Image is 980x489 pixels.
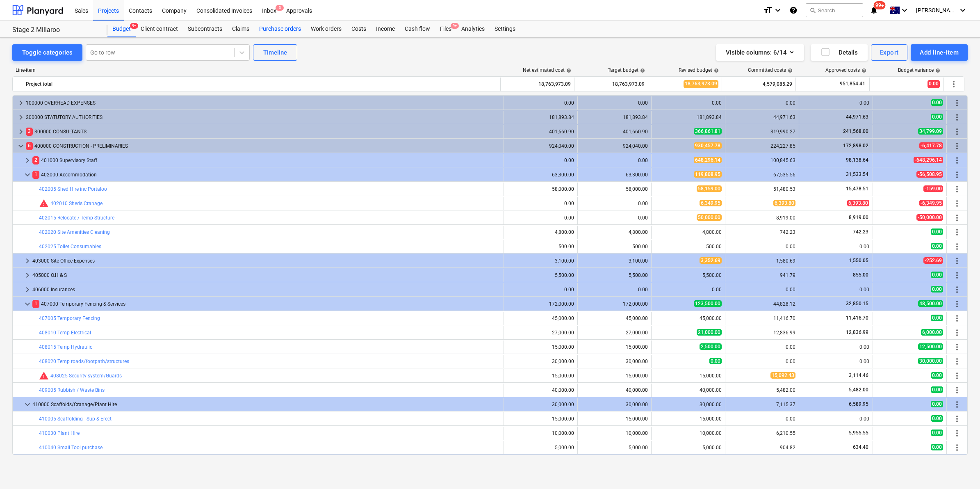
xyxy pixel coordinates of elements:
[39,199,49,208] span: Committed costs exceed revised budget
[952,385,962,395] span: More actions
[679,67,719,73] div: Revised budget
[952,371,962,381] span: More actions
[729,172,795,178] div: 67,535.56
[507,344,574,350] div: 15,000.00
[23,400,32,409] span: keyboard_arrow_down
[931,401,943,407] span: 0.00
[16,98,26,108] span: keyboard_arrow_right
[802,416,869,422] div: 0.00
[931,243,943,249] span: 0.00
[371,21,400,37] a: Income
[32,156,39,164] span: 2
[655,430,722,436] div: 10,000.00
[700,257,722,264] span: 3,352.69
[729,330,795,336] div: 12,836.99
[32,254,500,267] div: 403000 Site Office Expenses
[130,23,138,29] span: 9+
[400,21,435,37] div: Cash flow
[581,387,648,393] div: 40,000.00
[39,330,91,336] a: 408010 Temp Electrical
[23,270,32,280] span: keyboard_arrow_right
[697,214,722,221] span: 50,000.00
[435,21,456,37] div: Files
[490,21,520,37] a: Settings
[952,98,962,108] span: More actions
[931,315,943,321] span: 0.00
[581,244,648,249] div: 500.00
[23,170,32,180] span: keyboard_arrow_down
[845,171,869,177] span: 31,533.54
[581,287,648,292] div: 0.00
[581,272,648,278] div: 5,500.00
[608,67,645,73] div: Target budget
[655,229,722,235] div: 4,800.00
[655,272,722,278] div: 5,500.00
[952,313,962,323] span: More actions
[931,372,943,379] span: 0.00
[952,155,962,165] span: More actions
[39,229,110,235] a: 402020 Site Amenities Cleaning
[729,387,795,393] div: 5,482.00
[39,344,92,350] a: 408015 Temp Hydraulic
[32,269,500,282] div: 405000 O.H & S
[874,1,886,9] span: 99+
[848,258,869,263] span: 1,550.05
[39,215,114,221] a: 402015 Relocate / Temp Structure
[694,157,722,163] span: 648,296.14
[931,444,943,450] span: 0.00
[136,21,183,37] a: Client contract
[655,402,722,407] div: 30,000.00
[914,157,943,163] span: -648,296.14
[107,21,136,37] div: Budget
[581,229,648,235] div: 4,800.00
[507,186,574,192] div: 58,000.00
[748,67,793,73] div: Committed costs
[32,398,500,411] div: 410000 Scaffolds/Cranage/Plant Hire
[729,344,795,350] div: 0.00
[931,286,943,292] span: 0.00
[763,5,773,15] i: format_size
[565,68,571,73] span: help
[655,373,722,379] div: 15,000.00
[916,214,943,221] span: -50,000.00
[581,430,648,436] div: 10,000.00
[306,21,346,37] div: Work orders
[931,272,943,278] span: 0.00
[845,114,869,120] span: 44,971.63
[507,258,574,264] div: 3,100.00
[507,100,574,106] div: 0.00
[729,315,795,321] div: 11,416.70
[825,67,866,73] div: Approved costs
[809,7,816,14] span: search
[655,315,722,321] div: 45,000.00
[729,416,795,422] div: 0.00
[952,428,962,438] span: More actions
[26,139,500,153] div: 400000 CONSTRUCTION - PRELIMINARIES
[952,242,962,251] span: More actions
[39,359,129,364] a: 408020 Temp roads/footpath/structures
[931,229,943,235] span: 0.00
[931,99,943,106] span: 0.00
[254,21,306,37] div: Purchase orders
[802,100,869,106] div: 0.00
[507,172,574,178] div: 63,300.00
[918,300,943,307] span: 48,500.00
[32,168,500,181] div: 402000 Accommodation
[848,387,869,393] span: 5,482.00
[507,287,574,292] div: 0.00
[802,287,869,292] div: 0.00
[949,79,959,89] span: More actions
[32,283,500,296] div: 406000 Insurances
[911,44,968,61] button: Add line-item
[952,270,962,280] span: More actions
[923,257,943,264] span: -252.69
[845,301,869,306] span: 32,850.15
[921,329,943,336] span: 6,000.00
[694,300,722,307] span: 123,500.00
[931,415,943,422] span: 0.00
[435,21,456,37] a: Files9+
[507,373,574,379] div: 15,000.00
[50,373,122,379] a: 408025 Security system/Guards
[848,430,869,436] span: 5,955.55
[26,78,497,91] div: Project total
